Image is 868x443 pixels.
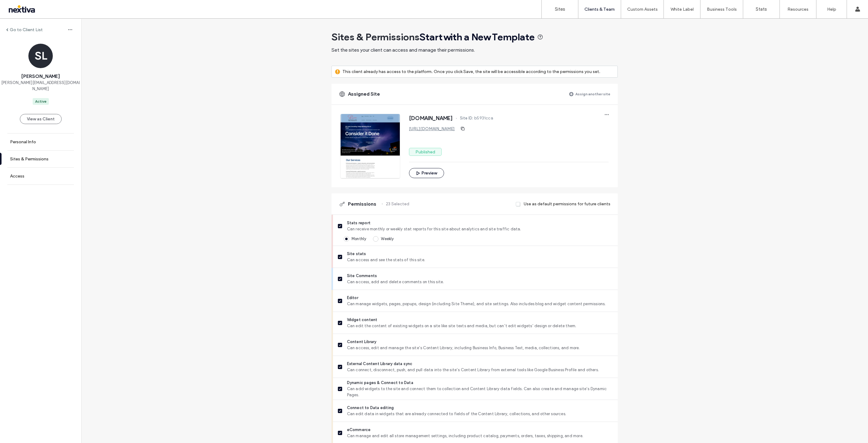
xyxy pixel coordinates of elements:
[347,220,613,226] span: Stats report
[28,44,53,68] div: SL
[20,114,62,124] button: View as Client
[10,27,43,32] label: Go to Client List
[352,236,366,241] span: Monthly
[381,236,394,241] span: Weekly
[10,174,24,179] label: Access
[21,73,60,80] span: [PERSON_NAME]
[409,126,455,131] a: [URL][DOMAIN_NAME]
[347,251,613,257] span: Site stats
[524,198,610,210] label: Use as default permissions for future clients
[347,257,613,263] span: Can access and see the stats of this site.
[627,7,658,12] label: Custom Assets
[347,301,613,307] span: Can manage widgets, pages, popups, design (including Site Theme), and site settings. Also include...
[347,386,613,398] span: Can add widgets to the site and connect them to collection and Content Library data fields. Can a...
[474,115,493,121] span: b5931cca
[348,91,380,97] span: Assigned Site
[331,47,475,53] span: Set the sites your client can access and manage their permissions.
[555,6,565,12] label: Sites
[347,411,613,417] span: Can edit data in widgets that are already connected to fields of the Content Library, collections...
[10,139,36,145] label: Personal Info
[347,279,613,285] span: Can access, add and delete comments on this site.
[35,99,46,104] div: Active
[347,317,613,323] span: Widget content
[347,339,613,345] span: Content Library
[347,226,613,232] span: Can receive monthly or weekly stat reports for this site about analytics and site traffic data.
[409,148,442,156] label: Published
[348,201,376,207] span: Permissions
[331,31,535,43] span: Sites & Permissions
[347,273,613,279] span: Site Comments
[347,295,613,301] span: Editor
[460,115,473,121] span: Site ID:
[347,361,613,367] span: External Content Library data sync
[584,7,615,12] label: Clients & Team
[347,367,613,373] span: Can connect, disconnect, push, and pull data into the site’s Content Library from external tools ...
[787,7,808,12] label: Resources
[342,66,600,77] label: This client already has access to the platform. Once you click Save, the site will be accessible ...
[409,168,444,178] button: Preview
[10,156,49,162] label: Sites & Permissions
[347,380,613,386] span: Dynamic pages & Connect to Data
[347,345,613,351] span: Can access, edit and manage the site’s Content Library, including Business Info, Business Text, m...
[409,115,453,121] span: [DOMAIN_NAME]
[827,7,836,12] label: Help
[671,7,694,12] label: White Label
[386,198,409,210] label: 23 Selected
[347,427,613,433] span: eCommerce
[575,89,610,99] label: Assign another site
[347,433,613,439] span: Can manage and edit all store management settings, including product catalog, payments, orders, t...
[347,323,613,329] span: Can edit the content of existing widgets on a site like site texts and media, but can’t edit widg...
[756,6,767,12] label: Stats
[347,405,613,411] span: Connect to Data editing
[707,7,737,12] label: Business Tools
